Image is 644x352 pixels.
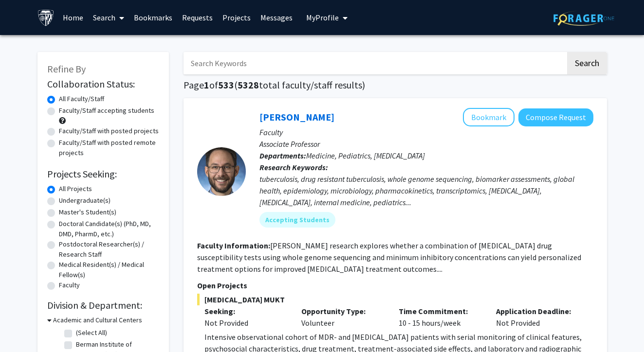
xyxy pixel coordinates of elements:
[59,94,104,104] label: All Faculty/Staff
[37,9,55,26] img: Johns Hopkins University Logo
[197,280,593,291] p: Open Projects
[59,219,159,239] label: Doctoral Candidate(s) (PhD, MD, DMD, PharmD, etc.)
[259,151,306,160] b: Departments:
[59,280,80,290] label: Faculty
[47,168,159,180] h2: Projects Seeking:
[59,260,159,280] label: Medical Resident(s) / Medical Fellow(s)
[197,241,270,250] b: Faculty Information:
[259,162,328,172] b: Research Keywords:
[238,79,259,91] span: 5328
[204,317,287,329] div: Not Provided
[567,52,607,74] button: Search
[59,106,154,116] label: Faculty/Staff accepting students
[306,151,425,160] span: Medicine, Pediatrics, [MEDICAL_DATA]
[294,305,391,329] div: Volunteer
[218,0,256,35] a: Projects
[184,79,607,91] h1: Page of ( total faculty/staff results)
[518,108,593,126] button: Compose Request to Jeffrey Tornheim
[58,0,88,35] a: Home
[7,308,41,345] iframe: Chat
[53,315,142,325] h3: Academic and Cultural Centers
[204,305,287,317] p: Seeking:
[177,0,218,35] a: Requests
[553,11,614,26] img: ForagerOne Logo
[129,0,177,35] a: Bookmarks
[197,294,593,305] span: [MEDICAL_DATA] MUKT
[463,108,515,126] button: Add Jeffrey Tornheim to Bookmarks
[88,0,129,35] a: Search
[399,305,481,317] p: Time Commitment:
[184,52,566,74] input: Search Keywords
[259,173,593,208] div: tuberculosis, drug resistant tuberculosis, whole genome sequencing, biomarker assessments, global...
[47,63,86,75] span: Refine By
[59,126,159,136] label: Faculty/Staff with posted projects
[197,241,581,274] fg-read-more: [PERSON_NAME] research explores whether a combination of [MEDICAL_DATA] drug susceptibility tests...
[59,195,110,206] label: Undergraduate(s)
[47,299,159,311] h2: Division & Department:
[301,305,384,317] p: Opportunity Type:
[59,207,116,217] label: Master's Student(s)
[391,305,489,329] div: 10 - 15 hours/week
[59,239,159,260] label: Postdoctoral Researcher(s) / Research Staff
[59,138,159,158] label: Faculty/Staff with posted remote projects
[47,78,159,90] h2: Collaboration Status:
[256,0,297,35] a: Messages
[204,79,209,91] span: 1
[306,13,339,22] span: My Profile
[489,305,586,329] div: Not Provided
[59,184,92,194] label: All Projects
[259,111,334,123] a: [PERSON_NAME]
[496,305,579,317] p: Application Deadline:
[259,126,593,138] p: Faculty
[259,138,593,150] p: Associate Professor
[76,328,107,338] label: (Select All)
[218,79,234,91] span: 533
[259,212,335,228] mat-chip: Accepting Students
